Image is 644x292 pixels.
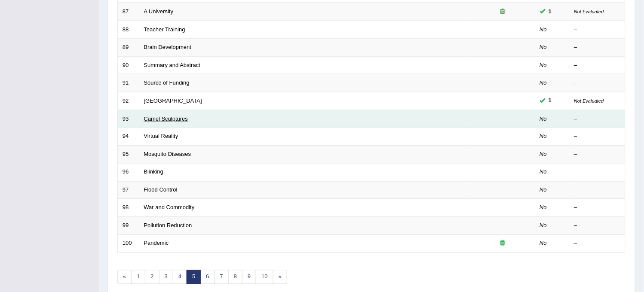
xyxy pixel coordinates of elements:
[145,270,159,284] a: 2
[540,133,547,140] em: No
[118,56,139,74] td: 90
[118,235,139,253] td: 100
[574,168,621,176] div: –
[118,3,139,21] td: 87
[118,39,139,57] td: 89
[574,26,621,34] div: –
[574,222,621,230] div: –
[118,164,139,182] td: 96
[117,270,132,284] a: «
[200,270,215,284] a: 6
[118,92,139,110] td: 92
[546,96,555,105] span: You can still take this question
[546,7,555,16] span: You can still take this question
[540,79,547,86] em: No
[273,270,287,284] a: »
[540,62,547,68] em: No
[144,187,178,193] a: Flood Control
[540,44,547,50] em: No
[574,9,604,14] small: Not Evaluated
[173,270,187,284] a: 4
[574,115,621,123] div: –
[118,110,139,128] td: 93
[144,240,169,246] a: Pandemic
[540,222,547,229] em: No
[574,204,621,212] div: –
[144,44,192,50] a: Brain Development
[118,181,139,199] td: 97
[118,128,139,146] td: 94
[118,217,139,235] td: 99
[574,98,604,103] small: Not Evaluated
[144,222,192,229] a: Pollution Reduction
[540,116,547,122] em: No
[574,61,621,70] div: –
[256,270,273,284] a: 10
[144,79,190,86] a: Source of Funding
[144,169,164,175] a: Blinking
[144,8,174,15] a: A University
[540,240,547,246] em: No
[574,79,621,87] div: –
[540,151,547,158] em: No
[144,116,188,122] a: Camel Sculptures
[475,240,531,248] div: Exam occurring question
[118,146,139,164] td: 95
[118,199,139,217] td: 98
[574,240,621,248] div: –
[131,270,145,284] a: 1
[574,43,621,52] div: –
[228,270,242,284] a: 8
[540,187,547,193] em: No
[215,270,229,284] a: 7
[144,26,185,33] a: Teacher Training
[144,62,201,68] a: Summary and Abstract
[540,169,547,175] em: No
[144,151,191,158] a: Mosquito Diseases
[144,133,178,140] a: Virtual Reality
[159,270,173,284] a: 3
[540,204,547,211] em: No
[574,186,621,195] div: –
[574,151,621,159] div: –
[144,204,195,211] a: War and Commodity
[540,26,547,33] em: No
[118,74,139,92] td: 91
[475,8,531,16] div: Exam occurring question
[187,270,201,284] a: 5
[574,133,621,141] div: –
[118,21,139,39] td: 88
[242,270,256,284] a: 9
[144,97,202,104] a: [GEOGRAPHIC_DATA]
